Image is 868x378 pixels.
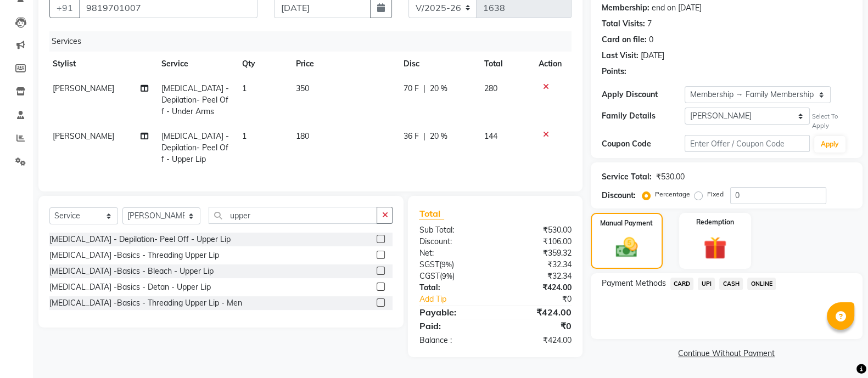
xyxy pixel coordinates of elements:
span: 1 [242,83,247,93]
div: ₹424.00 [495,282,580,294]
img: _gift.svg [696,234,733,262]
img: _cash.svg [609,235,645,260]
span: 9% [441,272,452,280]
div: ₹32.34 [495,270,580,282]
th: Qty [236,52,289,76]
label: Manual Payment [600,218,653,228]
div: ₹424.00 [495,306,580,319]
div: Membership: [602,2,649,14]
span: 9% [441,260,451,269]
span: 350 [296,83,309,93]
div: Total: [411,282,495,294]
div: Discount: [602,190,636,201]
span: CGST [419,271,439,281]
label: Redemption [696,217,734,227]
div: [MEDICAL_DATA] -Basics - Detan - Upper Lip [49,281,211,293]
div: [MEDICAL_DATA] -Basics - Threading Upper Lip - Men [49,297,242,309]
div: Coupon Code [602,138,685,150]
div: [MEDICAL_DATA] -Basics - Bleach - Upper Lip [49,266,214,277]
span: 144 [484,131,497,141]
div: Points: [602,66,626,77]
span: CARD [670,278,694,290]
span: [PERSON_NAME] [53,83,114,93]
span: CASH [719,278,743,290]
span: 20 % [430,83,447,94]
input: Search or Scan [209,207,377,224]
div: Net: [411,247,495,259]
div: [MEDICAL_DATA] - Depilation- Peel Off - Upper Lip [49,234,231,245]
th: Price [289,52,396,76]
div: ( ) [411,259,495,270]
th: Disc [397,52,478,76]
div: Services [47,31,576,52]
div: Payable: [411,306,495,319]
span: | [423,83,425,94]
span: [MEDICAL_DATA] - Depilation- Peel Off - Upper Lip [161,131,229,164]
div: 7 [647,18,652,30]
span: 1 [242,131,247,141]
span: SGST [419,259,439,269]
label: Percentage [655,189,690,199]
div: ₹530.00 [495,224,580,236]
a: Continue Without Payment [593,348,860,359]
input: Enter Offer / Coupon Code [685,135,810,152]
th: Total [478,52,532,76]
div: ₹0 [509,294,580,305]
div: Sub Total: [411,224,495,236]
a: Add Tip [411,294,509,305]
div: 0 [649,34,653,46]
div: [DATE] [641,50,664,61]
span: [PERSON_NAME] [53,131,114,141]
div: ₹0 [495,319,580,332]
span: 180 [296,131,309,141]
div: Last Visit: [602,50,639,61]
div: Card on file: [602,34,647,46]
span: ONLINE [747,278,776,290]
span: Payment Methods [602,278,666,289]
div: ₹32.34 [495,259,580,270]
div: ₹106.00 [495,236,580,247]
th: Stylist [46,52,155,76]
div: ₹359.32 [495,247,580,259]
span: 280 [484,83,497,93]
span: 20 % [430,131,447,142]
div: ₹530.00 [656,171,685,183]
div: end on [DATE] [652,2,702,14]
span: [MEDICAL_DATA] - Depilation- Peel Off - Under Arms [161,83,229,116]
div: Family Details [602,110,685,122]
span: Total [419,208,444,219]
th: Service [155,52,236,76]
div: ₹424.00 [495,335,580,346]
div: Balance : [411,335,495,346]
span: 36 F [404,131,419,142]
div: Discount: [411,236,495,247]
div: Service Total: [602,171,652,183]
span: | [423,131,425,142]
div: [MEDICAL_DATA] -Basics - Threading Upper Lip [49,250,219,261]
th: Action [532,52,568,76]
div: ( ) [411,270,495,282]
div: Apply Discount [602,89,685,100]
div: Total Visits: [602,18,645,30]
button: Apply [814,136,845,153]
label: Fixed [707,189,724,199]
span: 70 F [404,83,419,94]
div: Paid: [411,319,495,332]
div: Select To Apply [812,112,852,131]
span: UPI [698,278,715,290]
